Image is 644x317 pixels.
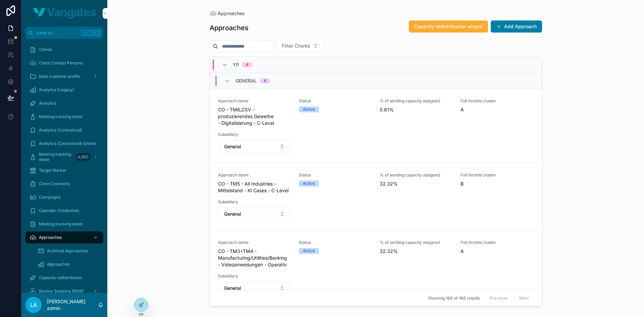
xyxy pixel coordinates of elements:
span: 32.32% [380,180,452,187]
span: Approaches [47,262,70,267]
span: Archived Approaches [47,248,88,254]
a: Client Contracts [25,178,103,190]
a: Approach nameCO - TM5 - All Industries - Mittelstand - KI Cases - C-LevelStatusActive% of sending... [210,163,542,230]
span: Analytics (Legacy) [39,87,74,93]
span: Approaches [218,10,245,17]
a: Approaches [34,258,103,270]
span: CO - TM5 - All Industries - Mittelstand - KI Cases - C-Level [218,180,291,194]
button: Jump to...CtrlK [25,27,103,39]
div: 4 [246,62,249,67]
button: Select Button [276,40,324,52]
a: Approaches [25,231,103,244]
span: Client Contracts [39,181,70,187]
span: Clients [39,47,52,52]
span: YP [233,61,239,68]
span: A [461,248,533,255]
span: Review Sessions (NEW) [39,288,84,294]
span: Full throttle cluster [461,172,533,178]
div: Active [303,248,315,254]
span: Showing 186 of 186 results [428,296,480,301]
span: CO - TM3+TM4 - Manufacturing/Utilities/Banking - Videoanweisungen - Operativ [218,248,291,268]
span: K [95,30,100,36]
span: Status [299,172,372,178]
span: A [461,106,533,113]
span: General [224,285,241,292]
button: Add Approach [491,20,542,33]
span: Jump to... [36,30,78,36]
span: Approach name [218,172,291,178]
span: Meeting tracking sheet [39,114,83,119]
a: Target Market [25,164,103,176]
span: la [30,301,37,309]
span: Approach name [218,240,291,245]
span: Full throttle cluster [461,98,533,104]
span: Capacity redistribution wizard [414,23,483,30]
span: Subsidiary [218,199,291,205]
a: Approaches [210,10,245,17]
span: Analytics (Centralized) (clone) [39,141,96,146]
h1: Approaches [210,23,249,33]
span: B [461,180,533,187]
a: Meeting tracking sheet [25,111,103,123]
span: Approach name [218,98,291,104]
span: % of sending capacity assigned [380,240,452,245]
span: Status [299,240,372,245]
span: Ideal customer profile [39,74,80,79]
a: Review Sessions (NEW) [25,285,103,297]
a: Analytics (Centralized) (clone) [25,138,103,150]
span: Ctrl [81,30,93,36]
span: General [235,77,257,84]
button: Capacity redistribution wizard [409,20,488,33]
span: Subsidiary [218,273,291,279]
a: Meeting tracking sheet [25,218,103,230]
button: Select Button [218,282,290,295]
span: Analytics [39,101,56,106]
span: Full throttle cluster [461,240,533,245]
a: Client Contact Persons [25,57,103,69]
a: Analytics [25,97,103,109]
span: Status [299,98,372,104]
span: Analytics (Centralized) [39,127,82,133]
span: General [224,211,241,217]
a: Clients [25,44,103,56]
span: Campaigns [39,195,60,200]
img: App logo [33,8,96,19]
div: 4,650 [75,153,91,161]
span: Meeting tracking sheet [39,152,73,162]
div: scrollable content [21,39,107,293]
span: Meeting tracking sheet [39,221,83,227]
a: Capacity redistribution [25,272,103,284]
button: Select Button [218,140,290,153]
p: [PERSON_NAME] admin [47,298,98,312]
a: Campaigns [25,191,103,203]
a: Meeting tracking sheet4,650 [25,151,103,163]
span: 0.61% [380,106,452,113]
a: Ideal customer profile [25,70,103,83]
span: Capacity redistribution [39,275,82,280]
span: % of sending capacity assigned [380,172,452,178]
span: 32.32% [380,248,452,255]
span: Filter Clients [282,43,310,49]
div: Active [303,180,315,187]
a: Analytics (Legacy) [25,84,103,96]
span: % of sending capacity assigned [380,98,452,104]
span: CO - TM6_CSV - produzierendes Gewerbe - Digitalisierung - C-Level [218,106,291,126]
span: Calendar Credentials [39,208,79,213]
span: General [224,143,241,150]
span: Target Market [39,168,66,173]
button: Select Button [218,208,290,220]
a: Calendar Credentials [25,205,103,217]
div: Active [303,106,315,112]
a: Archived Approaches [34,245,103,257]
span: Client Contact Persons [39,60,83,66]
a: Approach nameCO - TM3+TM4 - Manufacturing/Utilities/Banking - Videoanweisungen - OperativStatusAc... [210,230,542,305]
div: 4 [264,78,266,84]
a: Approach nameCO - TM6_CSV - produzierendes Gewerbe - Digitalisierung - C-LevelStatusActive% of se... [210,89,542,163]
span: Subsidiary [218,132,291,137]
a: Analytics (Centralized) [25,124,103,136]
span: Approaches [39,235,62,240]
